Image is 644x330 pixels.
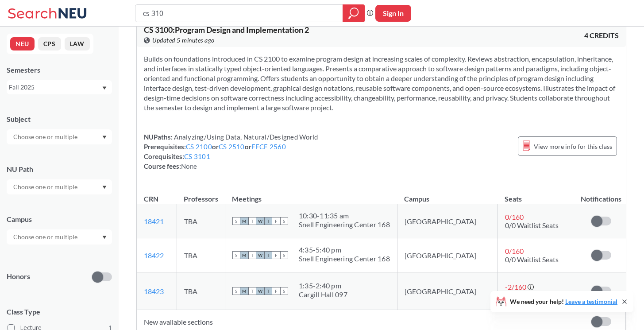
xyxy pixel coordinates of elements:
[225,185,397,204] th: Meetings
[348,7,359,19] svg: magnifying glass
[173,133,318,141] span: Analyzing/Using Data, Natural/Designed World
[144,217,164,225] a: 18421
[251,143,286,151] a: EECE 2560
[240,287,248,295] span: M
[177,185,225,204] th: Professors
[505,283,526,291] span: -2 / 160
[264,251,272,259] span: T
[248,287,256,295] span: T
[505,213,524,221] span: 0 / 160
[144,54,619,113] section: Builds on foundations introduced in CS 2100 to examine program design at increasing scales of com...
[505,255,559,264] span: 0/0 Waitlist Seats
[397,238,497,272] td: [GEOGRAPHIC_DATA]
[102,136,107,139] svg: Dropdown arrow
[272,287,280,295] span: F
[256,217,264,225] span: W
[38,37,61,50] button: CPS
[9,82,101,92] div: Fall 2025
[497,185,577,204] th: Seats
[584,31,619,40] span: 4 CREDITS
[248,217,256,225] span: T
[177,204,225,238] td: TBA
[565,298,617,305] a: Leave a testimonial
[248,251,256,259] span: T
[7,65,112,75] div: Semesters
[9,132,83,142] input: Choose one or multiple
[7,114,112,124] div: Subject
[299,281,347,290] div: 1:35 - 2:40 pm
[7,80,112,94] div: Fall 2025Dropdown arrow
[144,132,318,171] div: NUPaths: Prerequisites: or or Corequisites: Course fees:
[375,5,411,22] button: Sign In
[397,185,497,204] th: Campus
[280,251,288,259] span: S
[272,251,280,259] span: F
[177,238,225,272] td: TBA
[219,143,245,151] a: CS 2510
[186,143,212,151] a: CS 2100
[299,220,390,229] div: Snell Engineering Center 168
[7,164,112,174] div: NU Path
[577,185,625,204] th: Notifications
[7,214,112,224] div: Campus
[232,287,240,295] span: S
[7,179,112,194] div: Dropdown arrow
[7,272,30,282] p: Honors
[184,152,210,160] a: CS 3101
[299,211,390,220] div: 10:30 - 11:35 am
[280,217,288,225] span: S
[232,217,240,225] span: S
[7,129,112,144] div: Dropdown arrow
[177,272,225,310] td: TBA
[534,141,612,152] span: View more info for this class
[256,251,264,259] span: W
[272,217,280,225] span: F
[256,287,264,295] span: W
[144,251,164,260] a: 18422
[181,162,197,170] span: None
[102,236,107,239] svg: Dropdown arrow
[9,232,83,242] input: Choose one or multiple
[264,287,272,295] span: T
[152,35,215,45] span: Updated 5 minutes ago
[299,245,390,254] div: 4:35 - 5:40 pm
[240,217,248,225] span: M
[142,6,336,21] input: Class, professor, course number, "phrase"
[102,86,107,90] svg: Dropdown arrow
[343,4,365,22] div: magnifying glass
[7,229,112,245] div: Dropdown arrow
[10,37,35,50] button: NEU
[264,217,272,225] span: T
[397,204,497,238] td: [GEOGRAPHIC_DATA]
[299,290,347,299] div: Cargill Hall 097
[397,272,497,310] td: [GEOGRAPHIC_DATA]
[65,37,90,50] button: LAW
[144,25,309,35] span: CS 3100 : Program Design and Implementation 2
[240,251,248,259] span: M
[7,307,112,317] span: Class Type
[510,299,617,305] span: We need your help!
[505,221,559,229] span: 0/0 Waitlist Seats
[144,194,158,204] div: CRN
[102,186,107,189] svg: Dropdown arrow
[505,247,524,255] span: 0 / 160
[144,287,164,295] a: 18423
[232,251,240,259] span: S
[299,254,390,263] div: Snell Engineering Center 168
[280,287,288,295] span: S
[9,182,83,192] input: Choose one or multiple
